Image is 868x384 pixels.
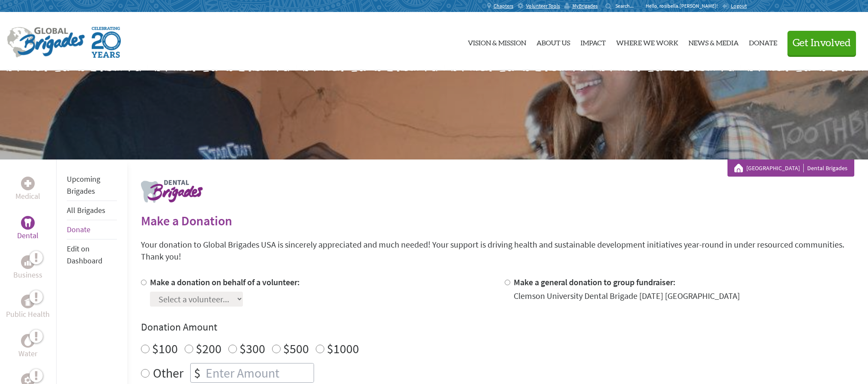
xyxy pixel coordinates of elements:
[15,177,40,202] a: MedicalMedical
[67,224,90,234] a: Donate
[239,340,265,357] label: $300
[646,3,722,9] p: Hello, rosibella.[PERSON_NAME]!
[514,290,740,302] div: Clemson University Dental Brigade [DATE] [GEOGRAPHIC_DATA]
[21,295,35,308] div: Public Health
[6,308,50,320] p: Public Health
[616,19,678,64] a: Where We Work
[749,19,777,64] a: Donate
[615,3,640,9] input: Search...
[17,216,39,242] a: DentalDental
[468,19,526,64] a: Vision & Mission
[24,297,31,306] img: Public Health
[150,277,300,287] label: Make a donation on behalf of a volunteer:
[6,295,50,320] a: Public HealthPublic Health
[67,239,117,270] li: Edit on Dashboard
[746,164,804,172] a: [GEOGRAPHIC_DATA]
[141,180,203,203] img: logo-dental.png
[196,340,221,357] label: $200
[204,363,314,382] input: Enter Amount
[152,340,178,357] label: $100
[24,180,31,187] img: Medical
[18,348,37,360] p: Water
[17,230,39,242] p: Dental
[15,190,40,202] p: Medical
[787,31,856,55] button: Get Involved
[67,205,105,215] a: All Brigades
[526,3,560,9] span: Volunteer Tools
[18,334,37,360] a: WaterWater
[67,201,117,220] li: All Brigades
[141,239,854,263] p: Your donation to Global Brigades USA is sincerely appreciated and much needed! Your support is dr...
[283,340,309,357] label: $500
[24,219,31,227] img: Dental
[514,277,676,287] label: Make a general donation to group fundraiser:
[688,19,739,64] a: News & Media
[67,244,102,266] a: Edit on Dashboard
[581,19,606,64] a: Impact
[141,213,854,228] h2: Make a Donation
[67,174,100,196] a: Upcoming Brigades
[21,216,35,230] div: Dental
[141,320,854,334] h4: Donation Amount
[24,336,31,346] img: Water
[327,340,359,357] label: $1000
[793,38,851,48] span: Get Involved
[494,3,513,9] span: Chapters
[734,164,847,172] div: Dental Brigades
[21,255,35,269] div: Business
[21,177,35,190] div: Medical
[67,170,117,201] li: Upcoming Brigades
[7,27,85,58] img: Global Brigades Logo
[731,3,747,9] span: Logout
[572,3,598,9] span: MyBrigades
[191,363,204,382] div: $
[722,3,747,9] a: Logout
[153,363,183,383] label: Other
[92,27,121,58] img: Global Brigades Celebrating 20 Years
[13,269,42,281] p: Business
[24,259,31,266] img: Business
[13,255,42,281] a: BusinessBusiness
[536,19,570,64] a: About Us
[24,377,31,384] img: Engineering
[67,220,117,239] li: Donate
[21,334,35,348] div: Water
